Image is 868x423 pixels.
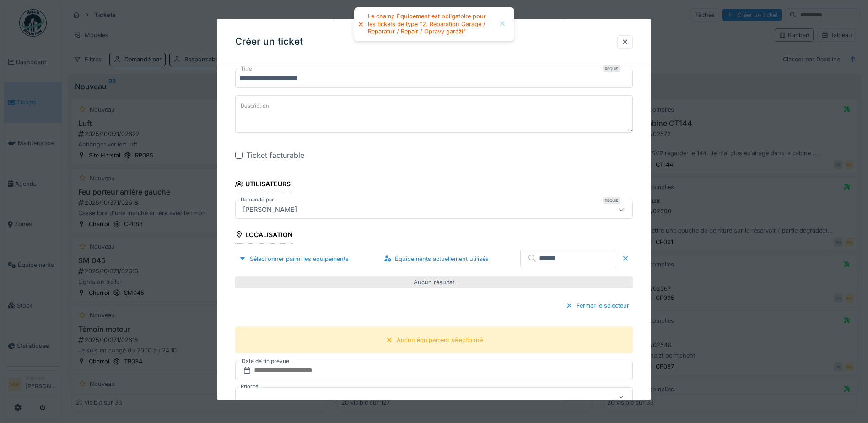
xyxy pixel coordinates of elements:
div: Requis [603,65,620,72]
div: Requis [603,196,620,204]
label: Priorité [239,383,260,390]
div: Localisation [235,228,293,243]
div: Équipements actuellement utilisés [380,252,492,265]
label: Date de fin prévue [241,356,290,366]
div: Le champ Équipement est obligatoire pour les tickets de type "2. Réparation Garage / Reparatur / ... [367,13,488,36]
div: Sélectionner parmi les équipements [235,252,352,265]
div: Ticket facturable [246,150,304,161]
div: [PERSON_NAME] [239,204,301,214]
label: Demandé par [239,195,275,203]
div: Aucun résultat [235,276,633,288]
div: Utilisateurs [235,177,291,193]
div: Aucun équipement sélectionné [397,336,483,344]
label: Titre [239,65,254,73]
h3: Créer un ticket [235,36,303,48]
div: Fermer le sélecteur [562,299,633,312]
label: Description [239,100,271,112]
